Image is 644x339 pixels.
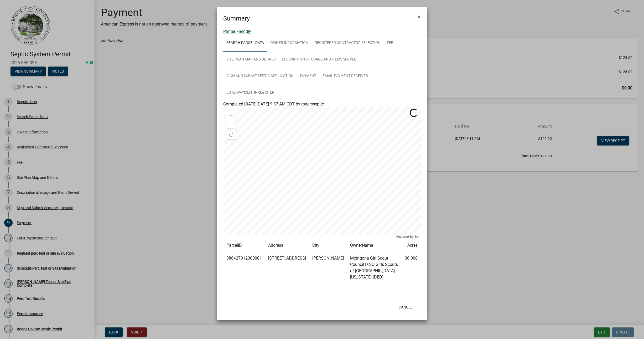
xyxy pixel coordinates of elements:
a: Email Payment Received [319,68,371,85]
button: Cancel [394,302,417,312]
a: Description of usage and Items Served [279,51,360,68]
a: Printer Friendly [223,29,251,34]
div: Zoom in [227,111,236,120]
a: Esri [414,235,419,239]
div: Powered by [395,235,421,239]
td: Address [265,239,309,252]
div: Find my location [227,131,236,139]
a: EnterPaymentInRegister [223,84,278,101]
td: City [309,239,347,252]
a: Registered Contractor Selection [311,35,384,52]
td: Acres [402,239,421,252]
h4: Summary [223,14,250,23]
div: Zoom out [227,120,236,128]
td: 088427012300001 [223,252,265,284]
td: Moingona Girl Scout Council | C/O Girls Scouts of [GEOGRAPHIC_DATA][US_STATE] (DED) [347,252,402,284]
a: Site Plan Map and Details [223,51,279,68]
span: × [417,13,421,21]
td: OwnerName [347,239,402,252]
a: Payment [297,68,319,85]
a: Sign and Submit Septic Application [223,68,297,85]
td: [STREET_ADDRESS] [265,252,309,284]
a: Fee [384,35,396,52]
button: Close [413,9,425,24]
td: ParcelID [223,239,265,252]
span: Completed [DATE][DATE] 9:37 AM CDT by rogersseptic [223,102,324,107]
td: 38.000 [402,252,421,284]
td: [PERSON_NAME] [309,252,347,284]
a: Owner Information [267,35,311,52]
a: Search Parcel Data [223,35,267,52]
